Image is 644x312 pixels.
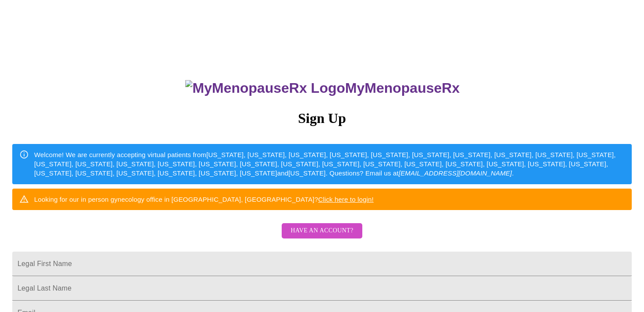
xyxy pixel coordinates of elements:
a: Click here to login! [318,196,374,203]
img: MyMenopauseRx Logo [185,80,345,96]
div: Welcome! We are currently accepting virtual patients from [US_STATE], [US_STATE], [US_STATE], [US... [34,147,625,182]
button: Have an account? [282,223,362,238]
a: Have an account? [280,233,364,240]
span: Have an account? [290,225,353,236]
h3: MyMenopauseRx [14,80,632,96]
div: Looking for our in person gynecology office in [GEOGRAPHIC_DATA], [GEOGRAPHIC_DATA]? [34,191,374,207]
h3: Sign Up [12,110,632,126]
em: [EMAIL_ADDRESS][DOMAIN_NAME] [399,169,512,177]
